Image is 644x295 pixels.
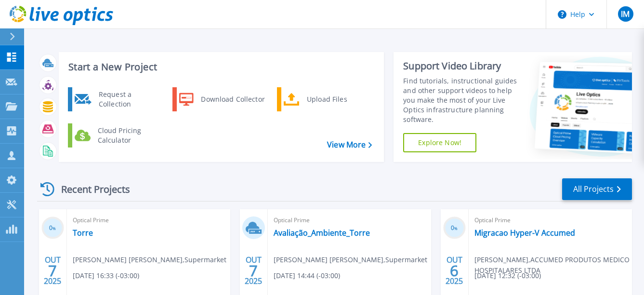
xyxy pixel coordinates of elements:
div: OUT 2025 [244,253,263,288]
a: Download Collector [172,87,271,111]
span: Optical Prime [73,215,224,226]
div: Upload Files [302,90,373,109]
a: Cloud Pricing Calculator [68,123,167,147]
span: Optical Prime [274,215,425,226]
span: [DATE] 12:32 (-03:00) [474,270,541,281]
div: Find tutorials, instructional guides and other support videos to help you make the most of your L... [403,76,522,124]
span: 6 [450,267,459,275]
div: Cloud Pricing Calculator [93,126,164,145]
h3: 0 [41,223,64,234]
span: [PERSON_NAME] [PERSON_NAME] , Supermarket [73,255,226,265]
a: Avaliação_Ambiente_Torre [274,228,370,238]
span: Optical Prime [474,215,626,226]
span: [DATE] 14:44 (-03:00) [274,270,340,281]
a: Torre [73,228,93,238]
div: Recent Projects [37,177,143,201]
span: [PERSON_NAME] , ACCUMED PRODUTOS MEDICO HOSPITALARES LTDA [474,255,632,276]
a: Explore Now! [403,133,476,152]
div: Support Video Library [403,60,522,72]
a: Request a Collection [68,87,167,111]
div: OUT 2025 [43,253,62,288]
a: Migracao Hyper-V Accumed [474,228,575,238]
a: View More [327,140,372,149]
span: IM [621,10,630,18]
span: 7 [249,267,258,275]
span: [PERSON_NAME] [PERSON_NAME] , Supermarket [274,255,427,265]
span: % [454,226,458,231]
span: 7 [48,267,57,275]
div: Request a Collection [94,90,164,109]
h3: Start a New Project [68,62,371,72]
span: [DATE] 16:33 (-03:00) [73,270,139,281]
div: Download Collector [196,90,269,109]
a: All Projects [562,178,632,200]
div: OUT 2025 [445,253,463,288]
span: % [53,226,56,231]
a: Upload Files [277,87,376,111]
h3: 0 [443,223,466,234]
